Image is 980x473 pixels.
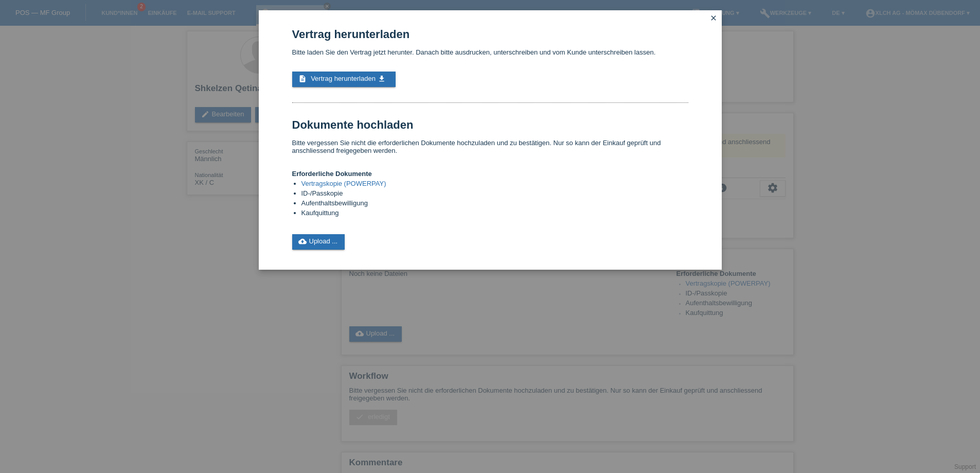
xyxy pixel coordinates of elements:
a: close [707,13,720,25]
span: Vertrag herunterladen [311,75,376,82]
a: cloud_uploadUpload ... [292,234,345,250]
a: Vertragskopie (POWERPAY) [301,180,386,187]
h1: Dokumente hochladen [292,118,688,131]
h4: Erforderliche Dokumente [292,170,688,178]
i: close [709,14,718,22]
p: Bitte laden Sie den Vertrag jetzt herunter. Danach bitte ausdrucken, unterschreiben und vom Kunde... [292,48,688,56]
li: ID-/Passkopie [301,189,688,199]
li: Kaufquittung [301,209,688,219]
a: description Vertrag herunterladen get_app [292,72,396,87]
i: cloud_upload [298,237,307,246]
p: Bitte vergessen Sie nicht die erforderlichen Dokumente hochzuladen und zu bestätigen. Nur so kann... [292,139,688,154]
i: get_app [378,75,386,83]
h1: Vertrag herunterladen [292,28,688,41]
i: description [298,75,307,83]
li: Aufenthaltsbewilligung [301,199,688,209]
